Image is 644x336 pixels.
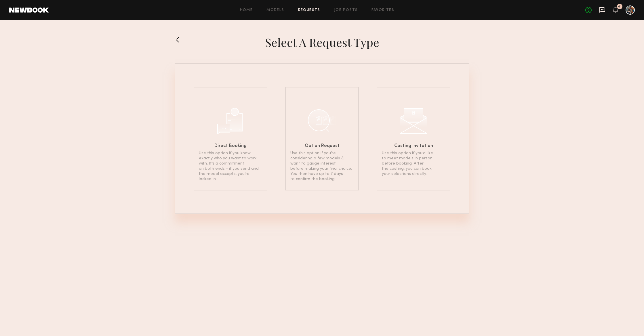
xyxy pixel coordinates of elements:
h6: Direct Booking [214,144,247,148]
a: Home [240,8,253,12]
a: Direct BookingUse this option if you know exactly who you want to work with. It’s a commitment on... [194,87,267,190]
a: Option RequestUse this option if you’re considering a few models & want to gauge interest before ... [285,87,359,190]
a: Models [266,8,284,12]
a: Casting InvitationUse this option if you’d like to meet models in person before booking. After th... [377,87,450,190]
a: Favorites [371,8,394,12]
h1: Select a Request Type [265,35,379,49]
div: 41 [618,5,622,8]
p: Use this option if you’re considering a few models & want to gauge interest before making your fi... [290,151,354,182]
p: Use this option if you know exactly who you want to work with. It’s a commitment on both ends - i... [199,151,262,182]
p: Use this option if you’d like to meet models in person before booking. After the casting, you can... [382,151,445,177]
h6: Casting Invitation [394,144,433,148]
h6: Option Request [305,144,340,148]
a: Requests [298,8,320,12]
a: Job Posts [334,8,358,12]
